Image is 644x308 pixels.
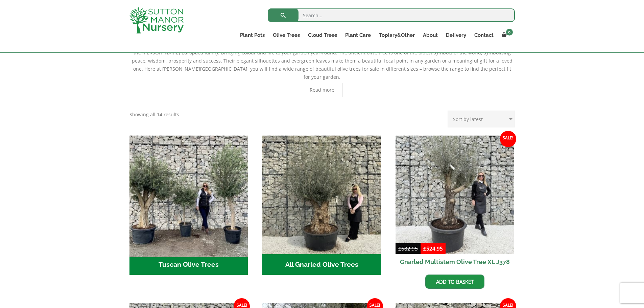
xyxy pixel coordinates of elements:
[129,254,248,275] h2: Tuscan Olive Trees
[129,32,515,97] div: Create a stunning Mediterranean-style garden with authentic olive trees imported from the finest ...
[500,131,516,147] span: Sale!
[398,245,401,252] span: £
[129,111,179,119] p: Showing all 14 results
[423,245,426,252] span: £
[129,136,248,275] a: Visit product category Tuscan Olive Trees
[396,136,514,269] a: Sale! Gnarled Multistem Olive Tree XL J378
[375,30,419,40] a: Topiary&Other
[442,30,470,40] a: Delivery
[268,8,515,22] input: Search...
[262,136,381,254] img: All Gnarled Olive Trees
[448,111,515,127] select: Shop order
[262,136,381,275] a: Visit product category All Gnarled Olive Trees
[236,30,269,40] a: Plant Pots
[396,254,514,269] h2: Gnarled Multistem Olive Tree XL J378
[396,136,514,254] img: Gnarled Multistem Olive Tree XL J378
[304,30,341,40] a: Cloud Trees
[425,275,484,289] a: Add to basket: “Gnarled Multistem Olive Tree XL J378”
[310,88,334,92] span: Read more
[262,254,381,275] h2: All Gnarled Olive Trees
[419,30,442,40] a: About
[470,30,498,40] a: Contact
[398,245,418,252] bdi: 682.95
[269,30,304,40] a: Olive Trees
[498,30,515,40] a: 0
[423,245,443,252] bdi: 524.95
[506,29,513,35] span: 0
[341,30,375,40] a: Plant Care
[126,133,251,257] img: Tuscan Olive Trees
[129,7,184,33] img: logo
